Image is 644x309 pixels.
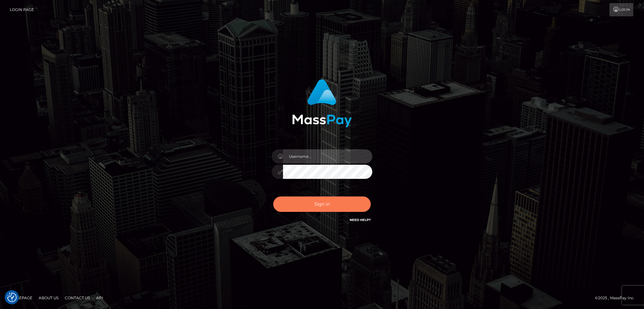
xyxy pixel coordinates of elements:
a: Homepage [7,293,35,303]
input: Username... [283,149,372,163]
img: MassPay Login [292,79,352,127]
img: Revisit consent button [7,293,17,302]
a: API [94,293,106,303]
a: Login Page [10,3,34,16]
a: About Us [36,293,61,303]
button: Consent Preferences [7,293,17,302]
a: Contact Us [62,293,92,303]
div: © 2025 , MassPay Inc. [595,295,639,301]
button: Sign in [273,196,371,212]
a: Login [609,3,633,16]
a: Need Help? [350,218,371,222]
